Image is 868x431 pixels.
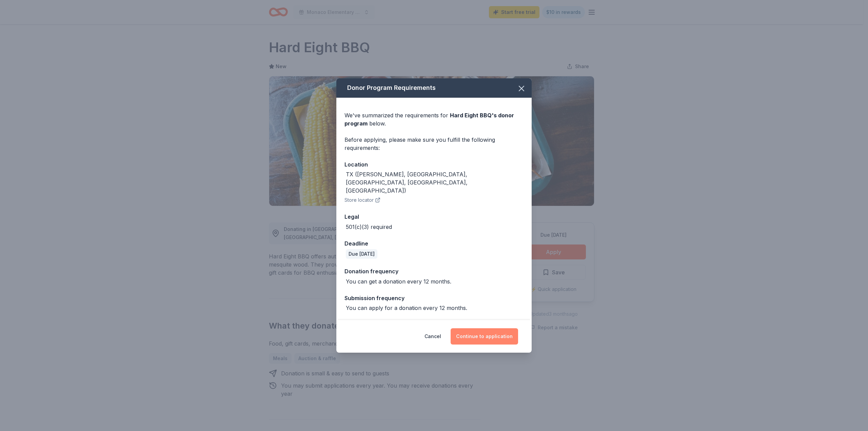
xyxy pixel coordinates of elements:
div: Location [344,160,524,169]
div: Due [DATE] [346,249,377,259]
div: We've summarized the requirements for below. [344,111,524,128]
button: Continue to application [451,328,518,345]
div: Deadline [344,239,524,248]
div: You can get a donation every 12 months. [346,277,451,286]
button: Cancel [425,328,441,345]
button: Store locator [344,196,380,204]
div: TX ([PERSON_NAME], [GEOGRAPHIC_DATA], [GEOGRAPHIC_DATA], [GEOGRAPHIC_DATA], [GEOGRAPHIC_DATA]) [346,170,524,195]
div: Donor Program Requirements [336,78,532,98]
div: Legal [344,212,524,221]
div: Before applying, please make sure you fulfill the following requirements: [344,136,524,152]
div: 501(c)(3) required [346,223,392,231]
div: Donation frequency [344,267,524,276]
div: Submission frequency [344,294,524,302]
div: You can apply for a donation every 12 months. [346,304,467,312]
